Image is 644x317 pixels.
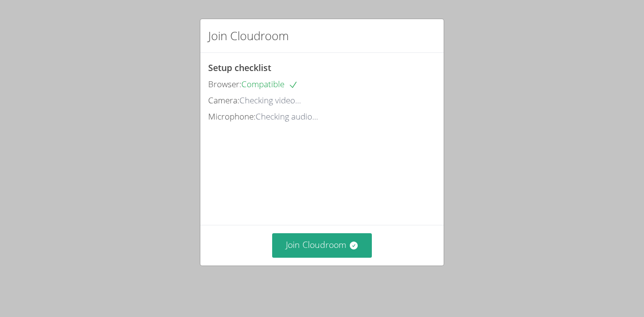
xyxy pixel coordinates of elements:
[241,78,298,90] span: Compatible
[239,95,301,106] span: Checking video...
[256,111,318,122] span: Checking audio...
[208,62,271,73] span: Setup checklist
[208,95,239,106] span: Camera:
[208,27,289,45] h2: Join Cloudroom
[272,233,372,257] button: Join Cloudroom
[208,78,241,90] span: Browser:
[208,111,256,122] span: Microphone:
